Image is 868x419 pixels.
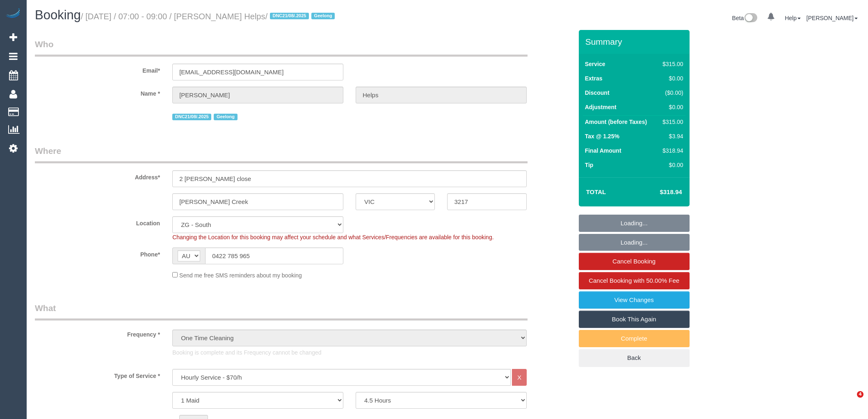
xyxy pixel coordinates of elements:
span: Cancel Booking with 50.00% Fee [589,277,679,284]
label: Location [29,216,166,227]
label: Amount (before Taxes) [585,118,647,126]
a: [PERSON_NAME] [806,15,858,21]
span: Changing the Location for this booking may affect your schedule and what Services/Frequencies are... [172,234,493,240]
label: Discount [585,89,610,97]
legend: Who [35,38,528,57]
label: Name * [29,87,166,98]
div: $0.00 [659,74,683,82]
legend: Where [35,145,528,163]
span: / [265,12,338,21]
input: First Name* [172,87,343,103]
input: Post Code* [447,193,526,210]
a: Cancel Booking [579,253,690,270]
label: Frequency * [29,327,166,339]
span: DNC21/08/.2025 [270,13,309,19]
div: ($0.00) [659,89,683,97]
a: Back [579,349,690,366]
div: $315.00 [659,60,683,68]
div: $3.94 [659,132,683,140]
span: Geelong [214,114,237,120]
p: Booking is complete and its Frequency cannot be changed [172,348,527,357]
input: Phone* [205,247,343,264]
img: New interface [744,13,757,24]
input: Email* [172,64,343,80]
input: Last Name* [356,87,527,103]
span: 4 [857,391,863,398]
a: Cancel Booking with 50.00% Fee [579,272,690,289]
a: Beta [732,15,758,21]
iframe: Intercom live chat [840,391,860,411]
div: $0.00 [659,103,683,111]
h3: Summary [585,37,685,46]
div: $318.94 [659,147,683,155]
a: Book This Again [579,311,690,328]
img: Automaid Logo [5,8,21,20]
label: Final Amount [585,147,621,155]
label: Phone* [29,247,166,259]
a: Help [785,15,801,21]
strong: Total [586,188,606,195]
label: Extras [585,74,603,82]
label: Email* [29,64,166,75]
h4: $318.94 [635,189,682,196]
a: View Changes [579,291,690,309]
small: / [DATE] / 07:00 - 09:00 / [PERSON_NAME] Helps [81,12,337,21]
label: Tax @ 1.25% [585,132,619,140]
span: Geelong [311,13,335,19]
div: $0.00 [659,161,683,169]
label: Type of Service * [29,369,166,380]
label: Tip [585,161,594,169]
label: Service [585,60,605,68]
label: Adjustment [585,103,617,111]
span: Booking [35,8,81,22]
label: Address* [29,170,166,181]
input: Suburb* [172,193,343,210]
span: DNC21/08/.2025 [172,114,211,120]
legend: What [35,302,528,321]
span: Send me free SMS reminders about my booking [179,272,302,279]
div: $315.00 [659,118,683,126]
